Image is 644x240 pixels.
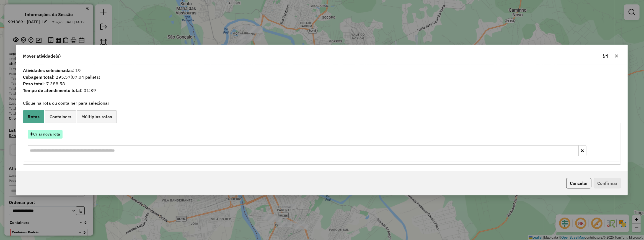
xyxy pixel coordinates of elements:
span: : 19 [20,67,624,74]
span: Múltiplas rotas [81,114,112,119]
span: Containers [50,114,71,119]
span: : 295,57 [20,74,624,80]
span: (07,04 pallets) [71,74,100,80]
label: Clique na rota ou container para selecionar [23,100,109,106]
button: Maximize [601,52,610,60]
strong: Atividades selecionadas [23,68,73,73]
strong: Peso total [23,81,44,86]
strong: Cubagem total [23,74,53,80]
span: Rotas [28,114,40,119]
span: : 01:39 [20,87,624,94]
button: Criar nova rota [28,130,63,139]
strong: Tempo de atendimento total [23,88,81,93]
button: Cancelar [566,178,591,188]
span: Mover atividade(s) [23,53,61,59]
span: : 7.388,58 [20,80,624,87]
